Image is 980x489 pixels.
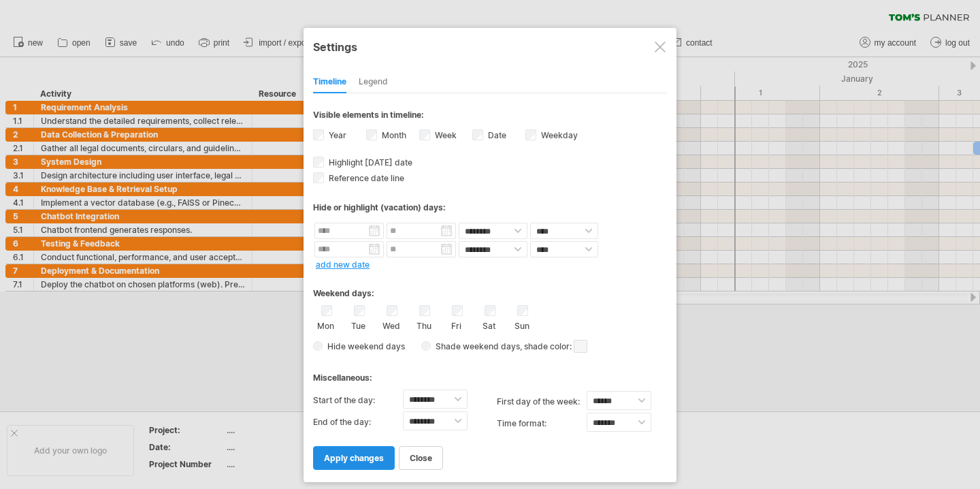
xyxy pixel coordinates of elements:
[410,453,432,463] span: close
[480,318,497,331] label: Sat
[431,341,520,351] span: Shade weekend days
[399,446,443,470] a: close
[313,275,667,302] div: Weekend days:
[326,173,404,183] span: Reference date line
[313,34,667,59] div: Settings
[415,318,432,331] label: Thu
[323,341,405,351] span: Hide weekend days
[313,360,667,386] div: Miscellaneous:
[513,318,530,331] label: Sun
[448,318,465,331] label: Fri
[497,391,587,413] label: first day of the week:
[497,413,587,435] label: Time format:
[313,72,346,93] div: Timeline
[313,446,395,470] a: apply changes
[574,340,587,353] span: click here to change the shade color
[313,110,667,124] div: Visible elements in timeline:
[538,130,578,140] label: Weekday
[313,202,667,212] div: Hide or highlight (vacation) days:
[485,130,506,140] label: Date
[326,157,412,168] span: Highlight [DATE] date
[382,318,399,331] label: Wed
[520,338,587,355] span: , shade color:
[326,130,346,140] label: Year
[313,411,403,433] label: End of the day:
[324,453,384,463] span: apply changes
[350,318,367,331] label: Tue
[359,72,388,93] div: Legend
[379,130,406,140] label: Month
[317,318,334,331] label: Mon
[316,259,370,270] a: add new date
[313,390,403,411] label: Start of the day:
[432,130,457,140] label: Week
